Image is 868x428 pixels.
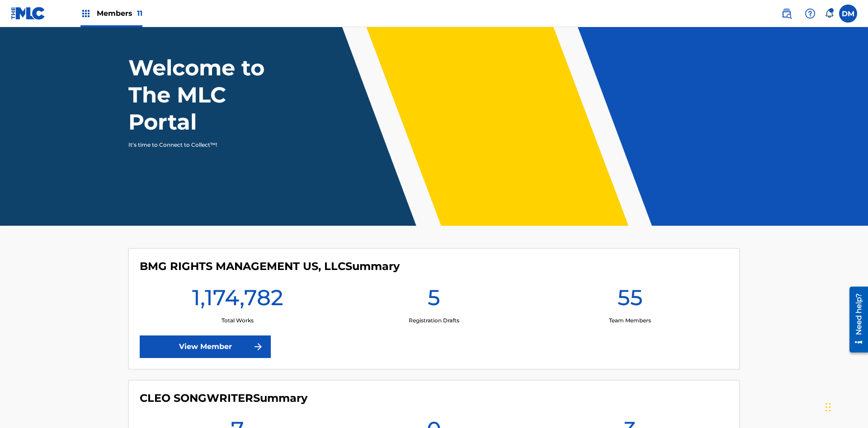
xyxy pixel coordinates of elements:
p: It's time to Connect to Collect™! [128,141,285,149]
a: View Member [140,335,271,358]
span: 11 [137,9,142,18]
p: Registration Drafts [409,316,459,325]
img: Top Rightsholders [80,8,91,19]
img: MLC Logo [11,7,46,20]
div: Notifications [825,9,834,18]
a: Public Search [778,5,796,23]
p: Team Members [609,316,651,325]
h1: 1,174,782 [192,284,283,316]
h1: 55 [618,284,643,316]
h4: CLEO SONGWRITER [140,391,307,405]
h1: 5 [428,284,440,316]
span: Members [97,8,142,19]
div: User Menu [839,5,857,23]
h4: BMG RIGHTS MANAGEMENT US, LLC [140,260,400,273]
iframe: Chat Widget [823,385,868,428]
p: Total Works [222,316,254,325]
img: f7272a7cc735f4ea7f67.svg [253,341,264,352]
iframe: Resource Center [843,283,868,357]
div: Drag [826,394,831,421]
div: Help [801,5,819,23]
h1: Welcome to The MLC Portal [128,54,297,135]
img: search [781,8,792,19]
img: help [805,8,816,19]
